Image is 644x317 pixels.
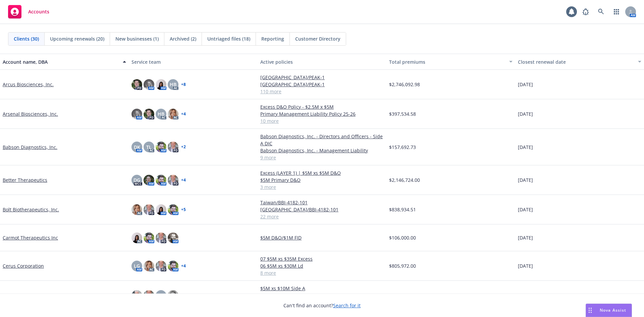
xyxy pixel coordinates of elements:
[389,176,420,183] span: $2,146,724.00
[260,147,384,154] a: Babson Diagnostics, Inc. - Management Liability
[181,83,186,87] a: + 8
[3,234,58,241] a: Carmot Therapeutics Inc
[260,285,384,292] a: $5M xs $10M Side A
[515,54,644,70] button: Closest renewal date
[181,264,186,268] a: + 4
[181,178,186,182] a: + 4
[518,206,533,213] span: [DATE]
[168,109,178,119] img: photo
[144,290,154,301] img: photo
[181,208,186,212] a: + 5
[131,290,142,301] img: photo
[156,232,166,243] img: photo
[518,144,533,151] span: [DATE]
[518,292,533,299] span: [DATE]
[594,5,608,18] a: Search
[168,261,178,271] img: photo
[389,206,416,213] span: $838,934.51
[260,206,384,213] a: [GEOGRAPHIC_DATA]/BBI-4182-101
[260,58,384,65] div: Active policies
[386,54,515,70] button: Total premiums
[518,81,533,88] span: [DATE]
[579,5,592,18] a: Report a Bug
[260,88,384,95] a: 110 more
[389,144,416,151] span: $157,692.73
[518,176,533,183] span: [DATE]
[170,35,196,42] span: Archived (2)
[389,262,416,269] span: $805,972.00
[283,302,361,309] span: Can't find an account?
[518,58,634,65] div: Closest renewal date
[260,255,384,262] a: 07 $5M xs $35M Excess
[260,176,384,183] a: $5M Primary D&O
[131,232,142,243] img: photo
[518,234,533,241] span: [DATE]
[389,110,416,117] span: $397,534.58
[260,292,384,299] a: $5M x $5M D&O
[131,58,255,65] div: Service team
[3,144,57,151] a: Babson Diagnostics, Inc.
[389,234,416,241] span: $106,000.00
[3,292,69,299] a: [PERSON_NAME] BioHub, Inc.
[518,110,533,117] span: [DATE]
[260,103,384,110] a: Excess D&O Policy - $2.5M x $5M
[389,58,505,65] div: Total premiums
[260,133,384,147] a: Babson Diagnostics, Inc. - Directors and Officers - Side A DIC
[168,204,178,215] img: photo
[260,74,384,81] a: [GEOGRAPHIC_DATA]/PEAK-1
[144,204,154,215] img: photo
[170,81,176,88] span: HB
[156,79,166,90] img: photo
[156,142,166,152] img: photo
[50,35,104,42] span: Upcoming renewals (20)
[115,35,159,42] span: New businesses (1)
[156,261,166,271] img: photo
[518,262,533,269] span: [DATE]
[260,110,384,117] a: Primary Management Liability Policy 25-26
[131,109,142,119] img: photo
[133,176,140,183] span: DG
[3,262,44,269] a: Cerus Corporation
[260,234,384,241] a: $5M D&O/$1M FID
[260,117,384,124] a: 10 more
[260,199,384,206] a: Taiwan/BBI-4182-101
[258,54,386,70] button: Active policies
[207,35,250,42] span: Untriaged files (18)
[144,232,154,243] img: photo
[146,144,152,151] span: TL
[144,261,154,271] img: photo
[181,112,186,116] a: + 4
[144,175,154,186] img: photo
[156,204,166,215] img: photo
[134,144,140,151] span: DK
[586,304,632,317] button: Nova Assist
[5,2,52,21] a: Accounts
[3,176,47,183] a: Better Therapeutics
[131,79,142,90] img: photo
[144,79,154,90] img: photo
[260,169,384,176] a: Excess (LAYER 1) | $5M xs $5M D&O
[158,110,164,117] span: HB
[333,302,361,309] a: Search for it
[3,58,119,65] div: Account name, DBA
[157,292,165,299] span: MQ
[28,9,49,14] span: Accounts
[144,109,154,119] img: photo
[129,54,258,70] button: Service team
[260,183,384,191] a: 3 more
[168,175,178,186] img: photo
[3,206,59,213] a: Bolt Biotherapeutics, Inc.
[260,81,384,88] a: [GEOGRAPHIC_DATA]/PEAK-1
[156,175,166,186] img: photo
[586,304,594,317] div: Drag to move
[610,5,623,18] a: Switch app
[260,154,384,161] a: 9 more
[3,81,54,88] a: Arcus Biosciences, Inc.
